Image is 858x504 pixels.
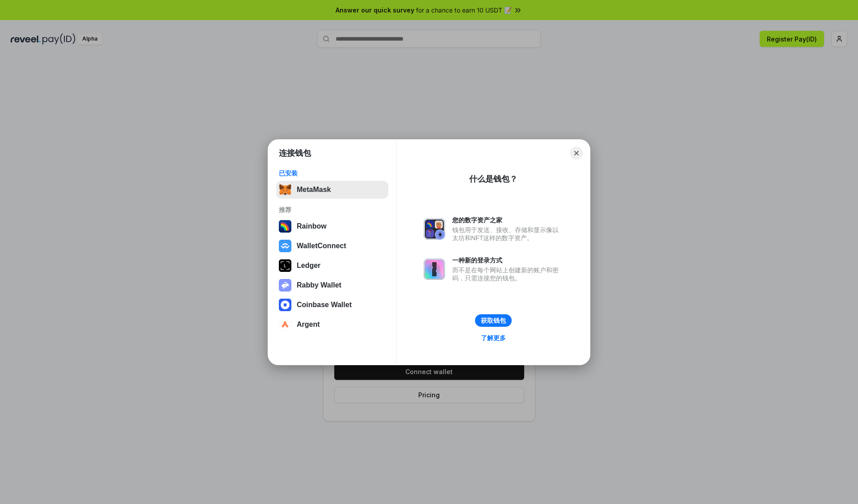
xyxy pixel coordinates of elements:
[276,181,388,199] button: MetaMask
[279,279,291,292] img: svg+xml,%3Csvg%20xmlns%3D%22http%3A%2F%2Fwww.w3.org%2F2000%2Fsvg%22%20fill%3D%22none%22%20viewBox...
[452,216,563,224] div: 您的数字资产之家
[452,256,563,264] div: 一种新的登录方式
[481,317,506,325] div: 获取钱包
[279,240,291,252] img: svg+xml,%3Csvg%20width%3D%2228%22%20height%3D%2228%22%20viewBox%3D%220%200%2028%2028%22%20fill%3D...
[279,220,291,233] img: svg+xml,%3Csvg%20width%3D%22120%22%20height%3D%22120%22%20viewBox%3D%220%200%20120%20120%22%20fil...
[279,169,386,177] div: 已安装
[424,258,445,280] img: svg+xml,%3Csvg%20xmlns%3D%22http%3A%2F%2Fwww.w3.org%2F2000%2Fsvg%22%20fill%3D%22none%22%20viewBox...
[276,316,388,333] button: Argent
[297,186,331,194] div: MetaMask
[276,217,388,235] button: Rainbow
[297,222,327,230] div: Rainbow
[452,266,563,282] div: 而不是在每个网站上创建新的账户和密码，只需连接您的钱包。
[475,332,511,344] a: 了解更多
[475,314,512,327] button: 获取钱包
[481,334,506,342] div: 了解更多
[297,242,346,250] div: WalletConnect
[297,262,320,270] div: Ledger
[279,259,291,272] img: svg+xml,%3Csvg%20xmlns%3D%22http%3A%2F%2Fwww.w3.org%2F2000%2Fsvg%22%20width%3D%2228%22%20height%3...
[279,299,291,311] img: svg+xml,%3Csvg%20width%3D%2228%22%20height%3D%2228%22%20viewBox%3D%220%200%2028%2028%22%20fill%3D...
[570,147,583,159] button: Close
[279,183,291,196] img: svg+xml,%3Csvg%20fill%3D%22none%22%20height%3D%2233%22%20viewBox%3D%220%200%2035%2033%22%20width%...
[276,257,388,275] button: Ledger
[279,318,291,331] img: svg+xml,%3Csvg%20width%3D%2228%22%20height%3D%2228%22%20viewBox%3D%220%200%2028%2028%22%20fill%3D...
[297,321,320,329] div: Argent
[276,237,388,255] button: WalletConnect
[279,148,311,158] h1: 连接钱包
[452,226,563,242] div: 钱包用于发送、接收、存储和显示像以太坊和NFT这样的数字资产。
[276,296,388,314] button: Coinbase Wallet
[279,206,386,214] div: 推荐
[297,281,341,289] div: Rabby Wallet
[424,218,445,240] img: svg+xml,%3Csvg%20xmlns%3D%22http%3A%2F%2Fwww.w3.org%2F2000%2Fsvg%22%20fill%3D%22none%22%20viewBox...
[276,276,388,294] button: Rabby Wallet
[469,174,517,184] div: 什么是钱包？
[297,301,352,309] div: Coinbase Wallet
